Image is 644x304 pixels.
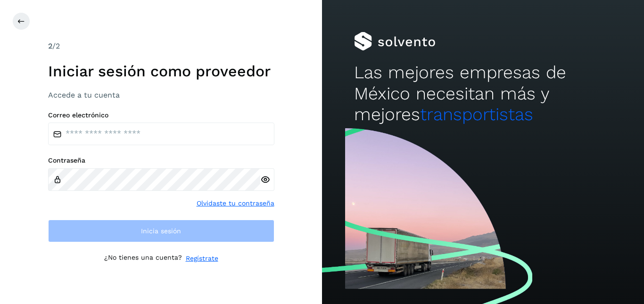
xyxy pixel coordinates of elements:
button: Inicia sesión [48,220,274,242]
p: ¿No tienes una cuenta? [104,254,182,263]
div: /2 [48,41,274,52]
label: Contraseña [48,156,274,164]
span: transportistas [420,104,533,124]
h3: Accede a tu cuenta [48,90,274,99]
span: 2 [48,41,52,50]
h1: Iniciar sesión como proveedor [48,62,274,80]
h2: Las mejores empresas de México necesitan más y mejores [354,62,611,125]
a: Olvidaste tu contraseña [197,198,274,208]
a: Regístrate [186,254,218,263]
span: Inicia sesión [141,228,181,234]
label: Correo electrónico [48,111,274,119]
